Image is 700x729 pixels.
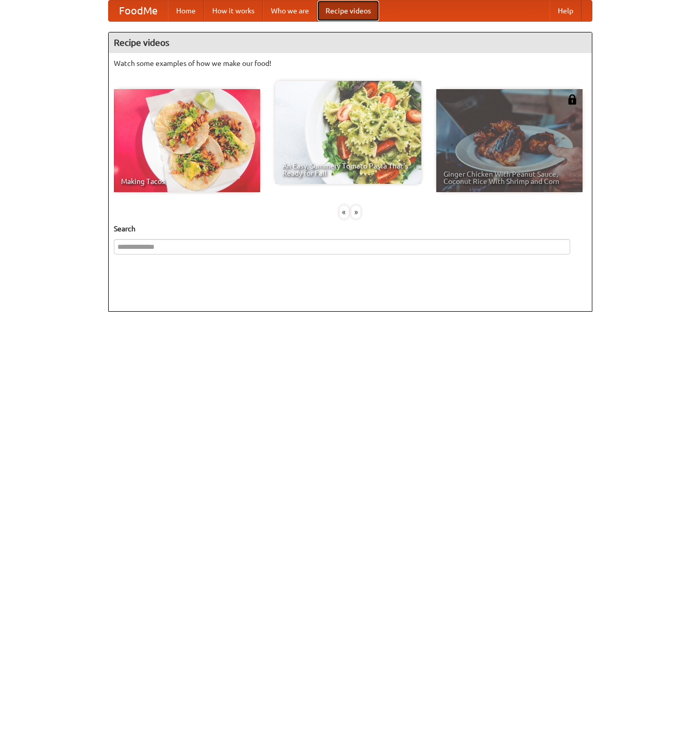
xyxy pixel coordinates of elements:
span: Making Tacos [121,178,253,185]
a: Help [550,1,582,21]
a: Recipe videos [317,1,379,21]
a: An Easy, Summery Tomato Pasta That's Ready for Fall [275,81,421,184]
p: Watch some examples of how we make our food! [114,58,587,69]
h4: Recipe videos [109,32,592,53]
span: An Easy, Summery Tomato Pasta That's Ready for Fall [282,162,414,177]
a: Home [168,1,204,21]
div: » [351,206,361,218]
a: Making Tacos [114,89,260,192]
a: Who we are [263,1,317,21]
h5: Search [114,224,587,234]
a: FoodMe [109,1,168,21]
div: « [339,206,349,218]
a: How it works [204,1,263,21]
img: 483408.png [567,94,577,105]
